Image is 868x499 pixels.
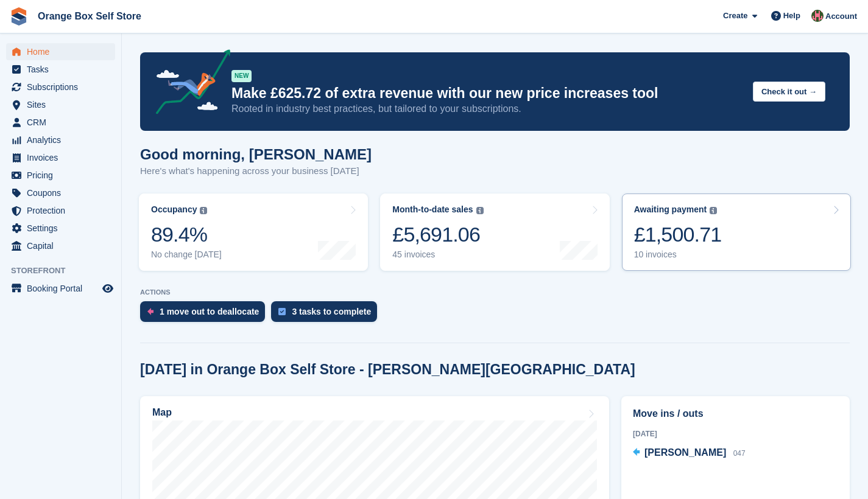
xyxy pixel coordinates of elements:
a: menu [6,220,115,237]
a: 1 move out to deallocate [140,301,271,328]
span: Sites [27,96,100,113]
p: ACTIONS [140,288,850,296]
a: Month-to-date sales £5,691.06 45 invoices [380,194,609,271]
div: Awaiting payment [634,204,707,215]
div: 1 move out to deallocate [160,307,259,316]
a: Preview store [101,281,115,296]
a: menu [6,280,115,297]
div: Month-to-date sales [392,204,473,215]
a: menu [6,149,115,166]
a: menu [6,167,115,184]
a: menu [6,61,115,78]
h2: Map [152,407,172,418]
span: Coupons [27,184,100,201]
h2: [DATE] in Orange Box Self Store - [PERSON_NAME][GEOGRAPHIC_DATA] [140,361,635,378]
span: Analytics [27,131,100,148]
a: menu [6,202,115,219]
div: £5,691.06 [392,222,483,247]
span: Account [825,10,857,23]
a: menu [6,43,115,60]
a: Orange Box Self Store [33,6,146,26]
p: Here's what's happening across your business [DATE] [140,164,372,178]
a: menu [6,131,115,148]
a: menu [6,184,115,201]
a: 3 tasks to complete [271,301,383,328]
img: icon-info-grey-7440780725fd019a000dd9b08b2336e03edf1995a4989e88bcd33f0948082b44.svg [710,207,717,214]
div: 45 invoices [392,249,483,260]
p: Rooted in industry best practices, but tailored to your subscriptions. [231,102,743,116]
img: icon-info-grey-7440780725fd019a000dd9b08b2336e03edf1995a4989e88bcd33f0948082b44.svg [476,207,484,214]
span: Tasks [27,61,100,78]
div: 10 invoices [634,249,722,260]
img: move_outs_to_deallocate_icon-f764333ba52eb49d3ac5e1228854f67142a1ed5810a6f6cc68b1a99e826820c5.svg [147,308,153,315]
span: Invoices [27,149,100,166]
div: No change [DATE] [151,249,222,260]
span: Booking Portal [27,280,100,297]
a: Awaiting payment £1,500.71 10 invoices [622,194,851,271]
span: Help [783,10,800,22]
span: CRM [27,114,100,131]
h2: Move ins / outs [633,407,838,421]
span: Settings [27,220,100,237]
span: Protection [27,202,100,219]
span: Home [27,43,100,60]
a: menu [6,79,115,96]
div: [DATE] [633,428,838,439]
div: £1,500.71 [634,222,722,247]
a: menu [6,96,115,113]
a: Occupancy 89.4% No change [DATE] [139,194,368,271]
div: Occupancy [151,204,197,215]
span: Subscriptions [27,79,100,96]
div: NEW [231,70,252,82]
button: Check it out → [753,82,825,102]
img: price-adjustments-announcement-icon-8257ccfd72463d97f412b2fc003d46551f7dbcb40ab6d574587a9cd5c0d94... [146,49,231,119]
img: icon-info-grey-7440780725fd019a000dd9b08b2336e03edf1995a4989e88bcd33f0948082b44.svg [200,207,207,214]
h1: Good morning, [PERSON_NAME] [140,146,372,162]
img: task-75834270c22a3079a89374b754ae025e5fb1db73e45f91037f5363f120a921f8.svg [278,308,286,315]
a: [PERSON_NAME] 047 [633,445,746,461]
a: menu [6,237,115,254]
span: 047 [733,449,746,458]
span: Capital [27,237,100,254]
img: stora-icon-8386f47178a22dfd0bd8f6a31ec36ba5ce8667c1dd55bd0f319d3a0aa187defe.svg [10,7,28,26]
div: 89.4% [151,222,222,247]
span: Storefront [11,265,121,277]
img: David Clark [811,10,824,22]
div: 3 tasks to complete [292,307,371,316]
p: Make £625.72 of extra revenue with our new price increases tool [231,85,743,102]
span: [PERSON_NAME] [644,447,726,458]
span: Create [723,10,747,22]
a: menu [6,114,115,131]
span: Pricing [27,167,100,184]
